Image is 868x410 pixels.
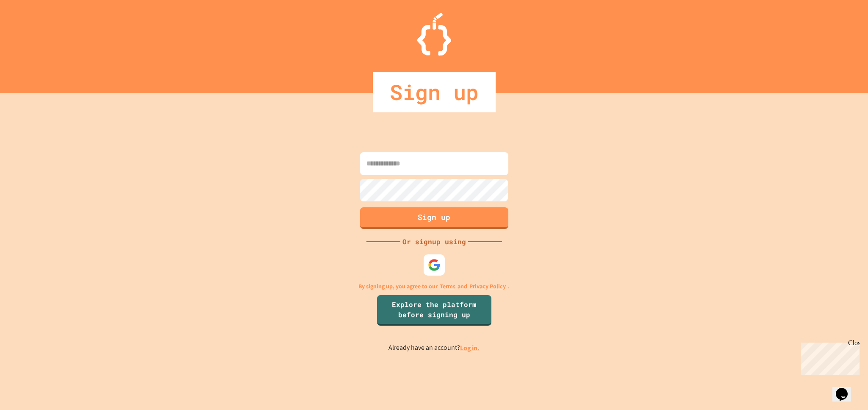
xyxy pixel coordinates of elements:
iframe: chat widget [832,376,860,402]
iframe: chat widget [798,339,860,375]
a: Privacy Policy [469,282,506,291]
div: Or signup using [400,237,468,247]
button: Sign up [360,207,508,229]
p: Already have an account? [388,343,480,353]
div: Sign up [373,72,496,112]
img: google-icon.svg [428,259,441,271]
a: Terms [440,282,455,291]
a: Explore the platform before signing up [377,296,491,326]
p: By signing up, you agree to our and . [358,282,510,291]
div: Chat with us now!Close [3,3,58,54]
a: Log in. [460,343,480,352]
img: Logo.svg [417,13,451,56]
